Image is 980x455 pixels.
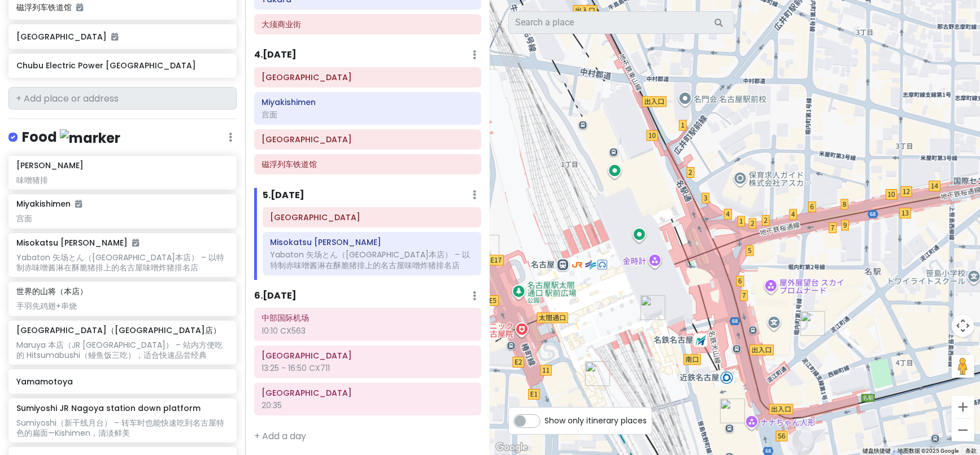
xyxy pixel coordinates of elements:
i: Added to itinerary [132,239,139,247]
h6: 5 . [DATE] [263,190,304,202]
h6: Misokatsu Yabaton Yabachō Honten [271,237,473,247]
a: 条款（在新标签页中打开） [965,448,977,454]
h6: Yamamotoya [16,377,228,387]
div: 10:10 CX563 [262,326,473,336]
h6: 鹤舞公园 [271,212,473,222]
div: 13:25 - 16:50 CX711 [262,363,473,373]
h6: 磁浮列车铁道馆 [262,159,473,169]
div: 20:35 [262,400,473,410]
h6: 4 . [DATE] [254,49,297,61]
div: Yabaton 矢场とん（[GEOGRAPHIC_DATA]本店） – 以特制赤味噌酱淋在酥脆猪排上的名古屋味噌炸猪排名店 [16,252,228,273]
img: marker [60,129,120,147]
a: 在 Google 地图中打开此区域（会打开一个新窗口） [493,440,530,455]
h6: Misokatsu [PERSON_NAME] [16,238,139,248]
div: 手羽先鸡翅+串烧 [16,301,228,311]
div: 宫面 [16,213,228,224]
h6: Chubu Electric Power [GEOGRAPHIC_DATA] [16,60,228,71]
h6: 香港国际机场一号客运大楼 [262,351,473,361]
input: + Add place or address [8,87,237,110]
h6: 世界的山将（本店） [16,286,88,296]
h6: 大须商业街 [262,19,473,29]
h6: 热田神宫 [262,72,473,82]
h6: Miyakishimen [262,97,473,107]
button: 键盘快捷键 [863,447,891,455]
div: Sumiyoshi JR Nagoya station down platform [636,291,670,325]
div: Yabaton 矢场とん（[GEOGRAPHIC_DATA]本店） – 以特制赤味噌酱淋在酥脆猪排上的名古屋味噌炸猪排名店 [271,250,473,270]
i: Added to itinerary [76,3,83,11]
a: + Add a day [254,430,306,443]
button: 缩小 [952,419,974,441]
span: 地图数据 ©2025 Google [898,448,959,454]
div: 味噌猪排 [16,175,228,185]
h6: 中部国际机场 [262,313,473,323]
h6: 磁浮列车铁道馆 [16,2,228,12]
h6: Sumiyoshi JR Nagoya station down platform [16,403,201,413]
span: Show only itinerary places [545,414,647,427]
h6: 新加坡樟宜机场 [262,388,473,398]
h6: [PERSON_NAME] [16,160,84,170]
h6: [GEOGRAPHIC_DATA]（[GEOGRAPHIC_DATA]店） [16,325,221,335]
h6: [GEOGRAPHIC_DATA] [16,32,228,42]
h6: 名古屋港水族馆 [262,134,473,145]
button: 地图镜头控件 [952,314,974,337]
h6: 6 . [DATE] [254,290,297,302]
div: Sumiyoshi（新干线月台） – 转车时也能快速吃到名古屋特色的扁面—Kishimen，清淡鲜美 [16,418,228,438]
img: Google [493,440,530,455]
button: 将街景小人拖到地图上以打开街景 [952,355,974,378]
div: 宫面 [262,110,473,120]
div: 名铁大酒店 [716,394,750,428]
button: 放大 [952,396,974,418]
h4: Food [22,128,120,147]
input: Search a place [508,11,734,34]
div: Maruya 本店（JR [GEOGRAPHIC_DATA]） – 站内方便吃的 Hitsumabushi（鳗鱼饭三吃），适合快速品尝经典 [16,340,228,360]
h6: Miyakishimen [16,199,82,209]
i: Added to itinerary [75,200,82,208]
div: 丸屋本店（JR名古屋站店） [581,357,615,391]
div: THE SUSHI NAGOYA 海 [796,307,830,340]
i: Added to itinerary [111,33,118,41]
